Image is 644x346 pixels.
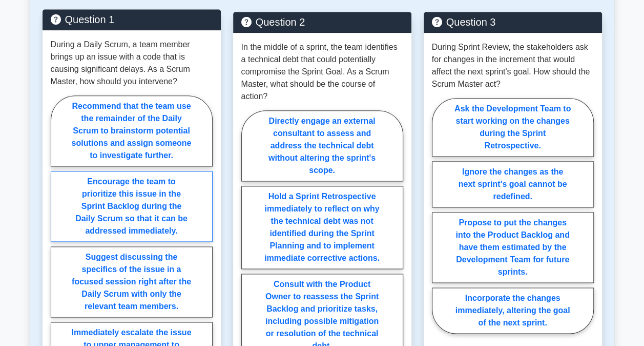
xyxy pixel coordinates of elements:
[432,161,594,207] label: Ignore the changes as the next sprint's goal cannot be redefined.
[241,186,403,269] label: Hold a Sprint Retrospective immediately to reflect on why the technical debt was not identified d...
[432,212,594,283] label: Propose to put the changes into the Product Backlog and have them estimated by the Development Te...
[241,16,403,28] h5: Question 2
[432,287,594,334] label: Incorporate the changes immediately, altering the goal of the next sprint.
[432,41,594,90] p: During Sprint Review, the stakeholders ask for changes in the increment that would affect the nex...
[51,13,213,26] h5: Question 1
[51,95,213,166] label: Recommend that the team use the remainder of the Daily Scrum to brainstorm potential solutions an...
[432,98,594,157] label: Ask the Development Team to start working on the changes during the Sprint Retrospective.
[241,110,403,181] label: Directly engage an external consultant to assess and address the technical debt without altering ...
[51,171,213,242] label: Encourage the team to prioritize this issue in the Sprint Backlog during the Daily Scrum so that ...
[51,246,213,317] label: Suggest discussing the specifics of the issue in a focused session right after the Daily Scrum wi...
[432,16,594,28] h5: Question 3
[241,41,403,103] p: In the middle of a sprint, the team identifies a technical debt that could potentially compromise...
[51,39,213,88] p: During a Daily Scrum, a team member brings up an issue with a code that is causing significant de...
